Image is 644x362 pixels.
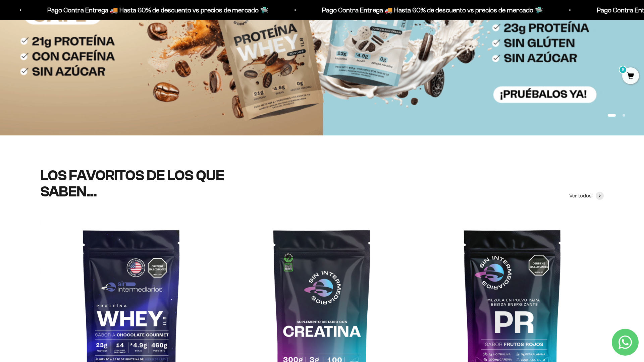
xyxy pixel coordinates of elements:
[321,5,542,15] p: Pago Contra Entrega 🚚 Hasta 60% de descuento vs precios de mercado 🛸
[619,66,627,74] mark: 0
[47,5,268,15] p: Pago Contra Entrega 🚚 Hasta 60% de descuento vs precios de mercado 🛸
[569,191,592,200] span: Ver todos
[569,191,604,200] a: Ver todos
[40,167,224,200] split-lines: LOS FAVORITOS DE LOS QUE SABEN...
[622,73,639,80] a: 0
